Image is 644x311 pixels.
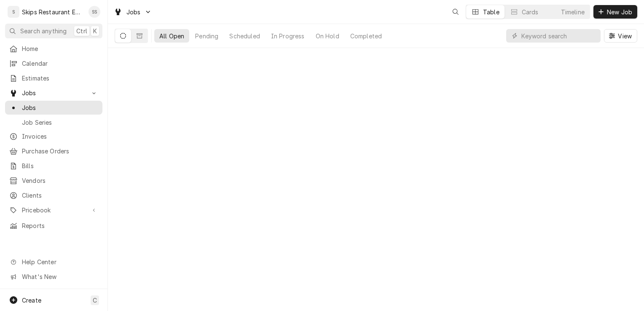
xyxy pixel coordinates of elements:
[605,8,634,16] span: New Job
[22,161,98,170] span: Bills
[316,32,339,40] div: On Hold
[521,29,596,43] input: Keyword search
[593,5,637,19] button: New Job
[5,255,102,269] a: Go to Help Center
[22,8,84,16] div: Skips Restaurant Equipment
[159,32,184,40] div: All Open
[604,29,637,43] button: View
[22,88,86,97] span: Jobs
[5,270,102,284] a: Go to What's New
[5,86,102,100] a: Go to Jobs
[22,59,98,68] span: Calendar
[5,159,102,173] a: Bills
[22,191,98,200] span: Clients
[5,56,102,70] a: Calendar
[5,188,102,202] a: Clients
[22,44,98,53] span: Home
[93,27,97,35] span: K
[22,297,41,304] span: Create
[616,32,633,40] span: View
[89,6,100,18] div: SS
[5,24,102,38] button: Search anythingCtrlK
[22,176,98,185] span: Vendors
[76,27,87,35] span: Ctrl
[5,42,102,56] a: Home
[20,27,67,35] span: Search anything
[110,5,155,19] a: Go to Jobs
[126,8,141,16] span: Jobs
[22,272,97,281] span: What's New
[22,206,86,214] span: Pricebook
[22,221,98,230] span: Reports
[89,6,100,18] div: Shan Skipper's Avatar
[561,8,585,16] div: Timeline
[271,32,305,40] div: In Progress
[350,32,382,40] div: Completed
[5,144,102,158] a: Purchase Orders
[229,32,260,40] div: Scheduled
[22,132,98,141] span: Invoices
[5,174,102,188] a: Vendors
[449,5,462,19] button: Open search
[195,32,218,40] div: Pending
[5,203,102,217] a: Go to Pricebook
[483,8,499,16] div: Table
[22,103,98,112] span: Jobs
[5,129,102,143] a: Invoices
[5,71,102,85] a: Estimates
[5,115,102,129] a: Job Series
[522,8,539,16] div: Cards
[22,147,98,155] span: Purchase Orders
[8,6,19,18] div: S
[8,6,19,18] div: Skips Restaurant Equipment's Avatar
[5,101,102,115] a: Jobs
[5,219,102,233] a: Reports
[22,257,97,266] span: Help Center
[22,118,98,127] span: Job Series
[22,74,98,83] span: Estimates
[93,296,97,305] span: C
